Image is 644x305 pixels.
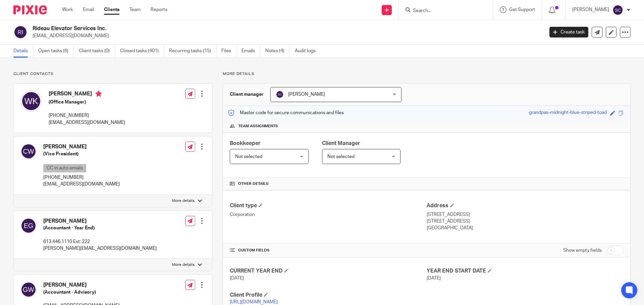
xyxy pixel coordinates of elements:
[327,154,355,159] span: Not selected
[427,276,441,281] span: [DATE]
[509,7,535,12] span: Get Support
[412,8,473,14] input: Search
[20,90,42,112] img: svg%3E
[288,92,325,97] span: [PERSON_NAME]
[43,174,120,181] p: [PHONE_NUMBER]
[549,27,588,37] a: Create task
[427,268,624,275] h4: YEAR END START DATE
[235,154,262,159] span: Not selected
[238,181,269,186] span: Other details
[104,6,119,13] a: Clients
[151,6,167,13] a: Reports
[49,90,125,99] h4: [PERSON_NAME]
[43,151,120,157] h5: (Vice President)
[230,292,427,299] h4: Client Profile
[228,109,344,116] p: Master code for secure communications and files
[612,5,623,15] img: svg%3E
[120,45,164,58] a: Closed tasks (401)
[129,6,141,13] a: Team
[427,211,624,218] p: [STREET_ADDRESS]
[43,218,157,225] h4: [PERSON_NAME]
[13,71,212,77] p: Client contacts
[95,90,102,97] i: Primary
[43,164,86,172] p: CC in auto emails
[230,141,261,146] span: Bookkeeper
[33,32,539,39] p: [EMAIL_ADDRESS][DOMAIN_NAME]
[43,289,120,296] h5: (Accountant - Advisory)
[43,143,120,150] h4: [PERSON_NAME]
[20,218,37,234] img: svg%3E
[20,282,37,298] img: svg%3E
[169,45,216,58] a: Recurring tasks (15)
[13,45,33,58] a: Details
[13,25,28,39] img: svg%3E
[295,45,321,58] a: Audit logs
[238,124,278,129] span: Team assignments
[322,141,360,146] span: Client Manager
[230,248,427,253] h4: CUSTOM FIELDS
[529,109,607,117] div: grandpas-midnight-blue-striped-toad
[83,6,94,13] a: Email
[13,5,47,14] img: Pixie
[43,245,157,252] p: [PERSON_NAME][EMAIL_ADDRESS][DOMAIN_NAME]
[563,247,602,254] label: Show empty fields
[427,202,624,209] h4: Address
[49,119,125,126] p: [EMAIL_ADDRESS][DOMAIN_NAME]
[230,268,427,275] h4: CURRENT YEAR END
[43,282,120,289] h4: [PERSON_NAME]
[172,262,195,268] p: More details
[49,112,125,119] p: [PHONE_NUMBER]
[276,90,284,98] img: svg%3E
[241,45,260,58] a: Emails
[79,45,115,58] a: Client tasks (0)
[265,45,290,58] a: Notes (4)
[62,6,73,13] a: Work
[223,71,631,77] p: More details
[43,225,157,231] h5: (Accountant - Year End)
[230,300,278,304] a: [URL][DOMAIN_NAME]
[427,218,624,225] p: [STREET_ADDRESS]
[230,202,427,209] h4: Client type
[38,45,74,58] a: Open tasks (6)
[43,238,157,245] p: 613.446.1110 Ext: 222
[43,181,120,187] p: [EMAIL_ADDRESS][DOMAIN_NAME]
[572,6,609,13] p: [PERSON_NAME]
[33,25,438,32] h2: Rideau Elevator Services Inc.
[172,198,195,204] p: More details
[230,276,244,281] span: [DATE]
[230,211,427,218] p: Corporation
[230,91,264,98] h3: Client manager
[221,45,236,58] a: Files
[20,143,37,159] img: svg%3E
[49,99,125,105] h5: (Office Manager)
[427,225,624,231] p: [GEOGRAPHIC_DATA]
